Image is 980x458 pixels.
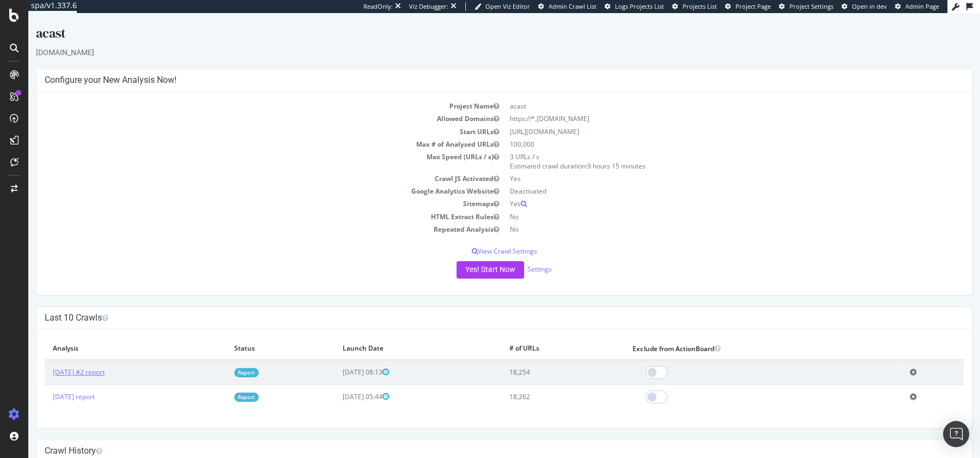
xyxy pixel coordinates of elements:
[476,159,936,172] td: Yes
[409,2,448,11] div: Viz Debugger:
[615,2,664,10] span: Logs Projects List
[672,2,717,11] a: Projects List
[559,148,617,158] span: 9 hours 15 minutes
[473,371,596,396] td: 18,262
[16,172,476,184] td: Google Analytics Website
[473,347,596,372] td: 18,254
[779,2,833,11] a: Project Settings
[735,2,771,10] span: Project Page
[905,2,939,10] span: Admin Page
[476,87,936,99] td: acast
[476,197,936,210] td: No
[16,87,476,99] td: Project Name
[476,184,936,197] td: Yes
[16,137,476,159] td: Max Speed (URLs / s)
[895,2,939,11] a: Admin Page
[16,324,198,347] th: Analysis
[852,2,887,10] span: Open in dev
[206,379,230,389] a: Report
[596,324,873,347] th: Exclude from ActionBoard
[842,2,887,11] a: Open in dev
[306,324,473,347] th: Launch Date
[538,2,596,11] a: Admin Crawl List
[16,210,476,222] td: Repeated Analysis
[198,324,307,347] th: Status
[476,137,936,159] td: 3 URLs / s Estimated crawl duration:
[16,62,935,73] h4: Configure your New Analysis Now!
[476,172,936,184] td: Deactivated
[16,99,476,112] td: Allowed Domains
[25,354,76,364] a: [DATE] #2 report
[476,125,936,137] td: 100,000
[485,2,530,10] span: Open Viz Editor
[16,299,935,310] h4: Last 10 Crawls
[16,184,476,197] td: Sitemaps
[476,210,936,222] td: No
[473,324,596,347] th: # of URLs
[476,99,936,112] td: https://*.[DOMAIN_NAME]
[8,34,944,45] div: [DOMAIN_NAME]
[16,197,476,210] td: HTML Extract Rules
[25,379,66,388] a: [DATE] report
[605,2,664,11] a: Logs Projects List
[725,2,771,11] a: Project Page
[683,2,717,10] span: Projects List
[499,251,524,261] a: Settings
[474,2,530,11] a: Open Viz Editor
[363,2,393,11] div: ReadOnly:
[16,233,935,243] p: View Crawl Settings
[16,432,935,443] h4: Crawl History
[314,379,361,388] span: [DATE] 05:44
[314,354,361,364] span: [DATE] 08:13
[16,159,476,172] td: Crawl JS Activated
[476,112,936,125] td: [URL][DOMAIN_NAME]
[8,11,944,34] div: acast
[16,125,476,137] td: Max # of Analysed URLs
[16,112,476,125] td: Start URLs
[428,248,496,266] button: Yes! Start Now
[206,355,230,364] a: Report
[943,421,969,447] div: Open Intercom Messenger
[789,2,833,10] span: Project Settings
[549,2,596,10] span: Admin Crawl List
